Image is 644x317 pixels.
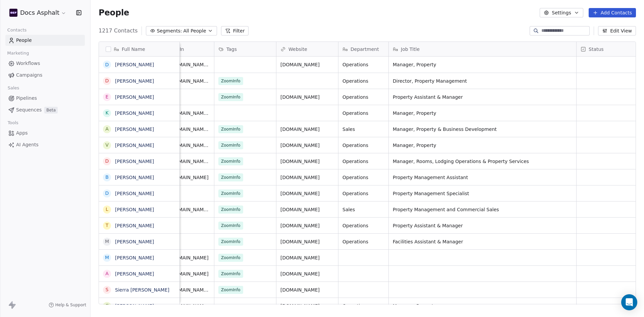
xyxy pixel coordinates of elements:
[218,189,243,197] span: ZoomInfo
[156,78,248,84] a: [URL][DOMAIN_NAME][PERSON_NAME]
[156,271,209,276] a: [URL][DOMAIN_NAME]
[342,303,384,309] span: Operations
[218,173,243,181] span: ZoomInfo
[393,78,572,84] span: Director, Property Management
[280,62,320,67] a: [DOMAIN_NAME]
[105,254,109,261] div: M
[393,174,572,181] span: Property Management Assistant
[218,206,243,214] span: ZoomInfo
[393,206,572,213] span: Property Management and Commercial Sales
[393,158,572,165] span: Manager, Rooms, Lodging Operations & Property Services
[122,46,145,53] span: Full Name
[16,60,40,67] span: Workflows
[16,130,28,137] span: Apps
[16,141,39,148] span: AI Agents
[156,143,248,148] a: [URL][DOMAIN_NAME][PERSON_NAME]
[115,175,154,180] a: [PERSON_NAME]
[280,94,320,100] a: [DOMAIN_NAME]
[280,159,320,164] a: [DOMAIN_NAME]
[280,303,320,309] a: [DOMAIN_NAME]
[156,62,248,67] a: [URL][DOMAIN_NAME][PERSON_NAME]
[115,94,154,100] a: [PERSON_NAME]
[105,61,109,68] div: D
[115,127,154,132] a: [PERSON_NAME]
[115,207,154,212] a: [PERSON_NAME]
[389,42,576,56] div: Job Title
[288,46,307,53] span: Website
[401,46,420,53] span: Job Title
[16,95,37,102] span: Pipelines
[218,222,243,230] span: ZoomInfo
[280,143,320,148] a: [DOMAIN_NAME]
[351,46,379,53] span: Department
[115,287,169,293] a: Sierra [PERSON_NAME]
[218,77,243,85] span: ZoomInfo
[393,142,572,149] span: Manager, Property
[105,190,109,197] div: D
[342,158,384,165] span: Operations
[156,287,248,293] a: [URL][DOMAIN_NAME][PERSON_NAME]
[393,222,572,229] span: Property Assistant & Manager
[214,42,276,56] div: Tags
[20,8,59,17] span: Docs Asphalt
[280,207,320,212] a: [DOMAIN_NAME]
[5,128,85,139] a: Apps
[105,302,109,309] div: C
[218,254,243,262] span: ZoomInfo
[8,7,68,18] button: Docs Asphalt
[156,127,248,132] a: [URL][DOMAIN_NAME][PERSON_NAME]
[218,270,243,278] span: ZoomInfo
[5,118,21,128] span: Tools
[5,104,85,115] a: SequencesBeta
[342,206,384,213] span: Sales
[342,174,384,181] span: Operations
[393,190,572,197] span: Property Management Specialist
[621,294,637,310] div: Open Intercom Messenger
[280,223,320,228] a: [DOMAIN_NAME]
[577,42,638,56] div: Status
[105,158,109,165] div: D
[106,206,108,213] div: L
[115,271,154,276] a: [PERSON_NAME]
[342,142,384,149] span: Operations
[5,35,85,46] a: People
[115,303,154,309] a: [PERSON_NAME]
[105,174,109,181] div: B
[218,286,243,294] span: ZoomInfo
[115,239,154,244] a: [PERSON_NAME]
[226,46,237,53] span: Tags
[393,61,572,68] span: Manager, Property
[115,62,154,67] a: [PERSON_NAME]
[5,58,85,69] a: Workflows
[589,8,636,17] button: Add Contacts
[105,109,108,116] div: K
[156,175,209,180] a: [URL][DOMAIN_NAME]
[342,94,384,100] span: Operations
[16,37,32,44] span: People
[115,223,154,228] a: [PERSON_NAME]
[105,126,109,133] div: A
[106,222,109,229] div: T
[4,25,30,35] span: Contacts
[105,270,109,277] div: A
[338,42,388,56] div: Department
[156,303,248,309] a: [URL][DOMAIN_NAME][PERSON_NAME]
[106,286,109,293] div: S
[152,42,214,56] div: LinkedIn
[218,125,243,133] span: ZoomInfo
[106,93,109,100] div: E
[156,159,248,164] a: [URL][DOMAIN_NAME][PERSON_NAME]
[115,78,154,84] a: [PERSON_NAME]
[342,238,384,245] span: Operations
[5,83,22,93] span: Sales
[115,143,154,148] a: [PERSON_NAME]
[44,107,58,113] span: Beta
[156,110,248,116] a: [URL][DOMAIN_NAME][PERSON_NAME]
[105,142,109,149] div: V
[5,70,85,81] a: Campaigns
[393,238,572,245] span: Facilities Assistant & Manager
[276,42,338,56] div: Website
[99,57,180,305] div: grid
[342,78,384,84] span: Operations
[49,302,86,308] a: Help & Support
